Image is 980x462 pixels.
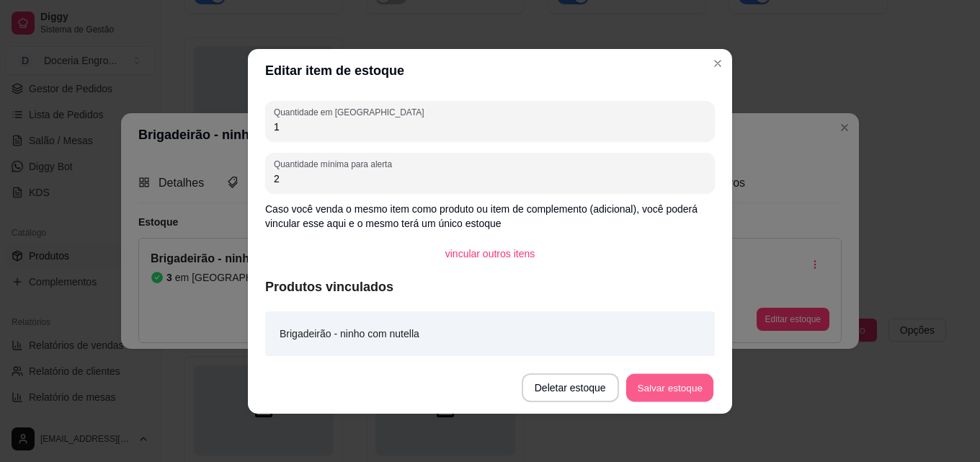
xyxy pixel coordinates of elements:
[280,326,419,342] article: Brigadeirão - ninho com nutella
[274,158,397,170] label: Quantidade mínima para alerta
[248,49,732,92] header: Editar item de estoque
[274,120,706,134] input: Quantidade em estoque
[706,52,729,75] button: Close
[522,373,619,402] button: Deletar estoque
[274,172,706,186] input: Quantidade mínima para alerta
[434,239,547,268] button: vincular outros itens
[274,106,429,118] label: Quantidade em [GEOGRAPHIC_DATA]
[265,202,715,231] p: Caso você venda o mesmo item como produto ou item de complemento (adicional), você poderá vincula...
[625,373,713,401] button: Salvar estoque
[265,277,715,297] article: Produtos vinculados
